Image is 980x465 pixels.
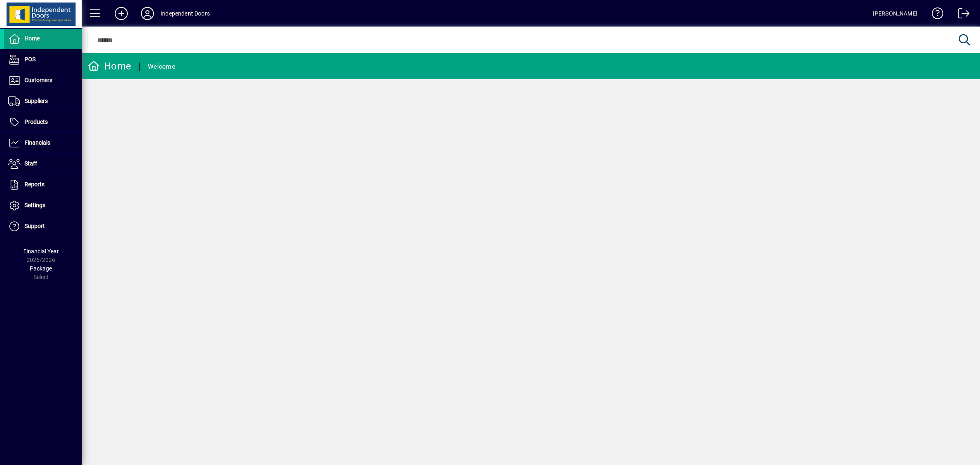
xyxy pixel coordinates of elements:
[24,181,45,188] span: Reports
[24,56,36,63] span: POS
[24,35,40,42] span: Home
[4,91,82,112] a: Suppliers
[30,265,52,272] span: Package
[108,6,134,21] button: Add
[4,154,82,174] a: Staff
[24,98,48,104] span: Suppliers
[24,202,45,208] span: Settings
[926,2,944,28] a: Knowledge Base
[134,6,160,21] button: Profile
[4,49,82,70] a: POS
[24,160,37,167] span: Staff
[24,223,45,229] span: Support
[23,248,59,255] span: Financial Year
[24,77,52,83] span: Customers
[24,118,48,125] span: Products
[160,7,210,20] div: Independent Doors
[24,139,50,146] span: Financials
[4,216,82,237] a: Support
[873,7,918,20] div: [PERSON_NAME]
[4,195,82,216] a: Settings
[148,60,175,73] div: Welcome
[4,133,82,153] a: Financials
[952,2,970,28] a: Logout
[4,70,82,91] a: Customers
[4,112,82,132] a: Products
[88,60,131,73] div: Home
[4,174,82,195] a: Reports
